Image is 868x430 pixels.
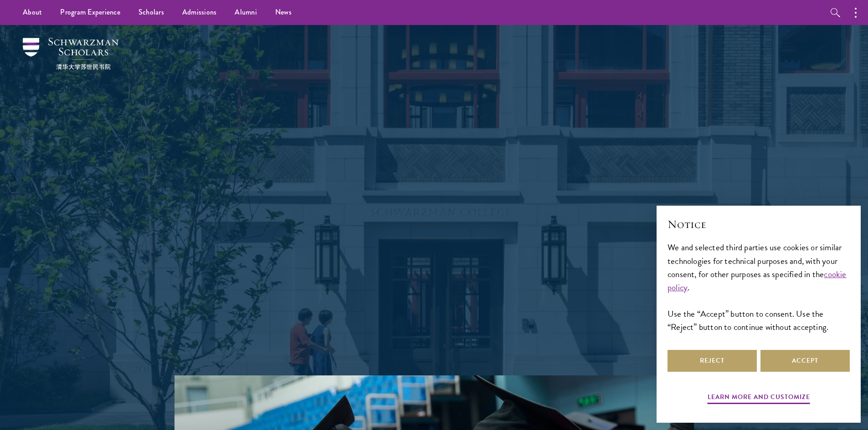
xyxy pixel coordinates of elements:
button: Accept [760,350,850,372]
img: Schwarzman Scholars [23,38,118,70]
h2: Notice [668,217,850,232]
div: We and selected third parties use cookies or similar technologies for technical purposes and, wit... [668,241,850,333]
a: cookie policy [668,268,847,294]
button: Learn more and customize [708,391,810,405]
button: Reject [668,350,757,372]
